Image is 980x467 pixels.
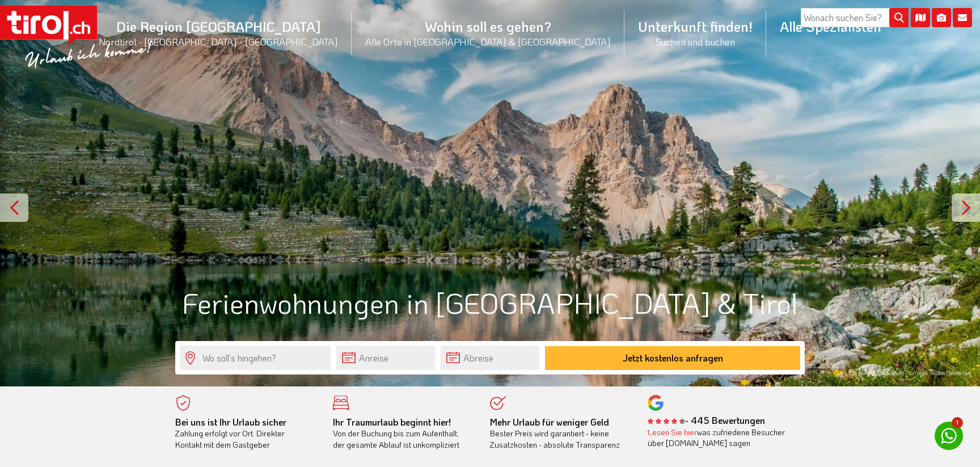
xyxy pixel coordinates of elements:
button: Jetzt kostenlos anfragen [545,346,800,370]
div: Von der Buchung bis zum Aufenthalt, der gesamte Ablauf ist unkompliziert [333,416,474,451]
b: Bei uns ist Ihr Urlaub sicher [175,416,286,428]
input: Wo soll's hingehen? [180,346,331,370]
i: Fotogalerie [932,8,951,27]
input: Abreise [441,346,539,370]
b: Ihr Traumurlaub beginnt hier! [333,416,451,428]
i: Kontakt [953,8,972,27]
span: 1 [952,417,963,428]
h1: Ferienwohnungen in [GEOGRAPHIC_DATA] & Tirol [175,287,805,318]
small: Alle Orte in [GEOGRAPHIC_DATA] & [GEOGRAPHIC_DATA] [365,35,611,48]
a: 1 [935,422,963,450]
div: was zufriedene Besucher über [DOMAIN_NAME] sagen [648,427,788,449]
i: Karte öffnen [911,8,930,27]
a: Alle Spezialisten [766,5,895,48]
b: Mehr Urlaub für weniger Geld [490,416,609,428]
a: Die Region [GEOGRAPHIC_DATA]Nordtirol - [GEOGRAPHIC_DATA] - [GEOGRAPHIC_DATA] [85,5,352,60]
a: Wohin soll es gehen?Alle Orte in [GEOGRAPHIC_DATA] & [GEOGRAPHIC_DATA] [352,5,624,60]
small: Suchen und buchen [638,35,753,48]
small: Nordtirol - [GEOGRAPHIC_DATA] - [GEOGRAPHIC_DATA] [99,35,338,48]
a: Unterkunft finden!Suchen und buchen [624,5,766,60]
div: Zahlung erfolgt vor Ort. Direkter Kontakt mit dem Gastgeber [175,416,316,451]
a: Lesen Sie hier [648,427,697,437]
b: - 445 Bewertungen [648,414,765,426]
input: Anreise [336,346,435,370]
div: Bester Preis wird garantiert - keine Zusatzkosten - absolute Transparenz [490,416,631,451]
input: Wonach suchen Sie? [801,8,909,27]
